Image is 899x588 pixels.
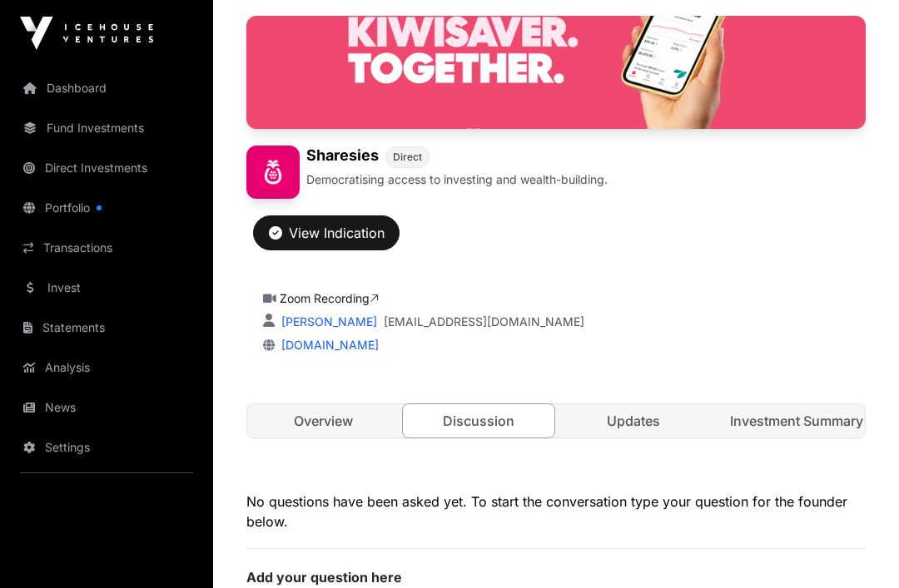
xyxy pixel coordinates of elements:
a: View Indication [253,232,400,249]
nav: Tabs [247,404,865,437]
img: Sharesies [246,146,300,199]
button: View Indication [253,215,400,250]
a: Transactions [13,230,200,266]
a: Fund Investments [13,110,200,146]
a: News [13,389,200,426]
a: Direct Investments [13,150,200,186]
img: Sharesies [246,16,866,129]
img: Icehouse Ventures Logo [20,17,153,50]
a: Dashboard [13,70,200,106]
a: Analysis [13,349,200,386]
a: Overview [247,404,400,437]
a: Invest [13,269,200,306]
iframe: Chat Widget [816,508,899,588]
div: View Indication [269,223,385,243]
a: Settings [13,429,200,466]
label: Add your question here [246,569,866,586]
h1: Sharesies [306,146,379,168]
p: No questions have been asked yet. To start the conversation type your question for the founder be... [246,492,866,531]
a: Zoom Recording [280,291,379,305]
a: Investment Summary [713,404,866,437]
a: Updates [558,404,710,437]
a: [DOMAIN_NAME] [275,338,379,352]
a: Statements [13,309,200,346]
a: [EMAIL_ADDRESS][DOMAIN_NAME] [384,314,584,330]
a: Portfolio [13,190,200,226]
p: Democratising access to investing and wealth-building. [306,171,608,188]
a: Discussion [402,403,556,438]
span: Direct [393,151,422,164]
a: [PERSON_NAME] [278,314,377,329]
